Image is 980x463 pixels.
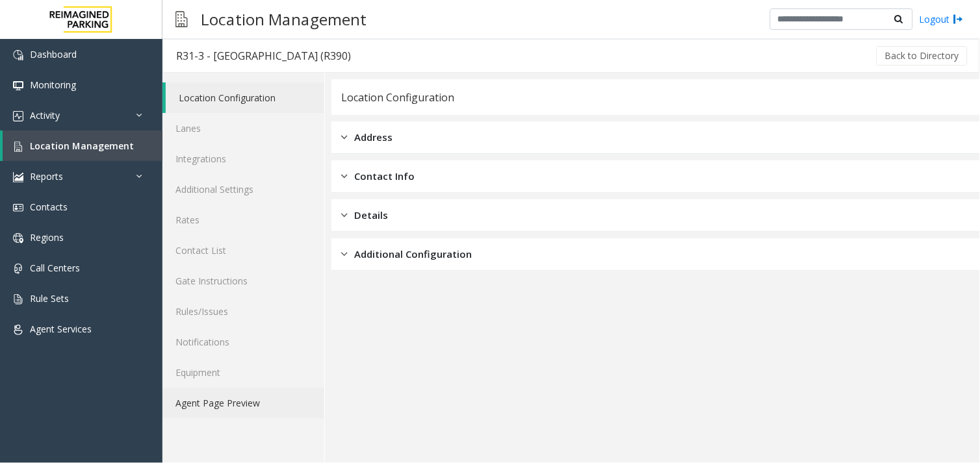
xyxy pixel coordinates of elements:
[341,247,348,262] img: closed
[341,89,454,106] div: Location Configuration
[30,201,68,213] span: Contacts
[30,140,134,152] span: Location Management
[30,48,77,60] span: Dashboard
[13,111,23,121] img: 'icon'
[13,325,23,335] img: 'icon'
[162,235,324,266] a: Contact List
[30,323,92,335] span: Agent Services
[162,144,324,174] a: Integrations
[877,46,968,66] button: Back to Directory
[3,131,162,161] a: Location Management
[13,81,23,91] img: 'icon'
[30,79,76,91] span: Monitoring
[354,247,472,262] span: Additional Configuration
[341,130,348,145] img: closed
[341,208,348,223] img: closed
[30,262,80,274] span: Call Centers
[13,172,23,182] img: 'icon'
[953,12,964,26] img: logout
[176,47,351,64] div: R31-3 - [GEOGRAPHIC_DATA] (R390)
[162,174,324,205] a: Additional Settings
[162,327,324,357] a: Notifications
[30,231,64,244] span: Regions
[162,296,324,327] a: Rules/Issues
[341,169,348,184] img: closed
[354,130,393,145] span: Address
[162,388,324,418] a: Agent Page Preview
[920,12,964,26] a: Logout
[13,294,23,305] img: 'icon'
[354,208,388,223] span: Details
[162,266,324,296] a: Gate Instructions
[13,233,23,244] img: 'icon'
[13,264,23,274] img: 'icon'
[175,3,188,35] img: pageIcon
[354,169,415,184] span: Contact Info
[30,170,63,182] span: Reports
[162,113,324,144] a: Lanes
[162,205,324,235] a: Rates
[166,82,324,113] a: Location Configuration
[162,357,324,388] a: Equipment
[30,292,69,305] span: Rule Sets
[13,50,23,60] img: 'icon'
[13,142,23,152] img: 'icon'
[30,109,60,121] span: Activity
[194,3,373,35] h3: Location Management
[13,203,23,213] img: 'icon'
